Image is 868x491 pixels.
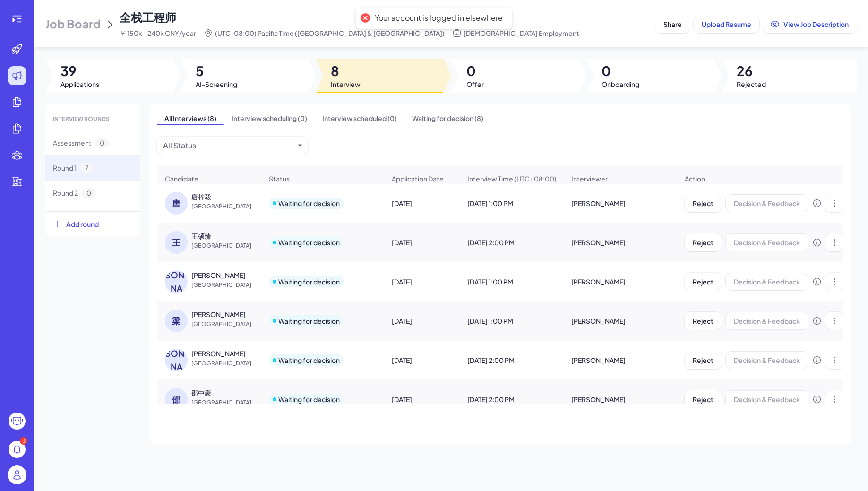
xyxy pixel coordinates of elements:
[564,268,676,295] div: [PERSON_NAME]
[693,356,713,364] span: Reject
[693,277,713,286] span: Reject
[685,194,722,212] button: Reject
[466,79,484,89] span: Offer
[165,349,188,371] div: [PERSON_NAME]
[165,174,198,183] span: Candidate
[694,15,759,33] button: Upload Resume
[191,349,246,358] div: 杨鸿
[685,351,722,369] button: Reject
[60,62,99,79] span: 39
[384,268,459,295] div: [DATE]
[331,62,361,79] span: 8
[663,20,682,28] span: Share
[278,238,340,247] div: Waiting for decision
[460,308,563,334] div: [DATE] 1:00 PM
[693,199,713,207] span: Reject
[685,174,705,183] span: Action
[278,277,340,286] div: Waiting for decision
[564,229,676,256] div: [PERSON_NAME]
[191,398,262,407] span: [GEOGRAPHIC_DATA]
[165,310,188,332] div: 梁
[737,79,766,89] span: Rejected
[53,138,91,148] span: Assessment
[163,140,294,151] button: All Status
[191,202,262,211] span: [GEOGRAPHIC_DATA]
[163,140,196,151] div: All Status
[384,347,459,373] div: [DATE]
[165,270,188,293] div: [PERSON_NAME]
[564,386,676,413] div: [PERSON_NAME]
[384,190,459,216] div: [DATE]
[191,359,262,368] span: [GEOGRAPHIC_DATA]
[157,112,224,125] span: All Interviews (8)
[165,192,188,215] div: 唐
[685,233,722,251] button: Reject
[165,388,188,411] div: 邵
[45,211,140,236] button: Add round
[460,268,563,295] div: [DATE] 1:00 PM
[685,390,722,408] button: Reject
[191,310,246,319] div: 梁林
[20,437,27,445] div: 3
[702,20,751,28] span: Upload Resume
[120,10,176,24] span: 全栈工程师
[693,238,713,247] span: Reject
[120,28,196,38] span: ￥ 150k - 240k CNY/year
[564,190,676,216] div: [PERSON_NAME]
[466,62,484,79] span: 0
[384,308,459,334] div: [DATE]
[80,163,94,173] span: 7
[196,79,237,89] span: AI-Screening
[460,386,563,413] div: [DATE] 2:00 PM
[45,108,140,130] div: INTERVIEW ROUNDS
[191,241,262,250] span: [GEOGRAPHIC_DATA]
[60,79,99,89] span: Applications
[224,112,315,125] span: Interview scheduling (0)
[191,270,246,280] div: 李炯
[191,231,211,241] div: 王硕臻
[467,174,557,183] span: Interview Time (UTC+08:00)
[278,198,340,208] div: Waiting for decision
[564,347,676,373] div: [PERSON_NAME]
[191,280,262,290] span: [GEOGRAPHIC_DATA]
[763,15,857,33] button: View Job Description
[196,62,237,79] span: 5
[53,188,78,198] span: Round 2
[45,16,101,31] span: Job Board
[278,355,340,365] div: Waiting for decision
[82,188,96,198] span: 0
[737,62,766,79] span: 26
[375,13,503,23] div: Your account is logged in elsewhere
[602,62,639,79] span: 0
[331,79,361,89] span: Interview
[315,112,404,125] span: Interview scheduled (0)
[564,308,676,334] div: [PERSON_NAME]
[685,273,722,291] button: Reject
[384,386,459,413] div: [DATE]
[392,174,444,183] span: Application Date
[165,231,188,254] div: 王
[53,163,77,173] span: Round 1
[66,219,99,229] span: Add round
[8,465,26,484] img: user_logo.png
[191,388,211,397] div: 邵中豪
[655,15,690,33] button: Share
[460,190,563,216] div: [DATE] 1:00 PM
[571,174,608,183] span: Interviewer
[685,312,722,330] button: Reject
[278,316,340,326] div: Waiting for decision
[783,20,849,28] span: View Job Description
[384,229,459,256] div: [DATE]
[278,395,340,404] div: Waiting for decision
[191,319,262,329] span: [GEOGRAPHIC_DATA]
[215,28,445,38] span: (UTC-08:00) Pacific Time ([GEOGRAPHIC_DATA] & [GEOGRAPHIC_DATA])
[460,347,563,373] div: [DATE] 2:00 PM
[191,192,211,201] div: 唐梓毅
[693,395,713,404] span: Reject
[269,174,290,183] span: Status
[460,229,563,256] div: [DATE] 2:00 PM
[693,317,713,325] span: Reject
[404,112,491,125] span: Waiting for decision (8)
[602,79,639,89] span: Onboarding
[464,28,579,38] span: [DEMOGRAPHIC_DATA] Employment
